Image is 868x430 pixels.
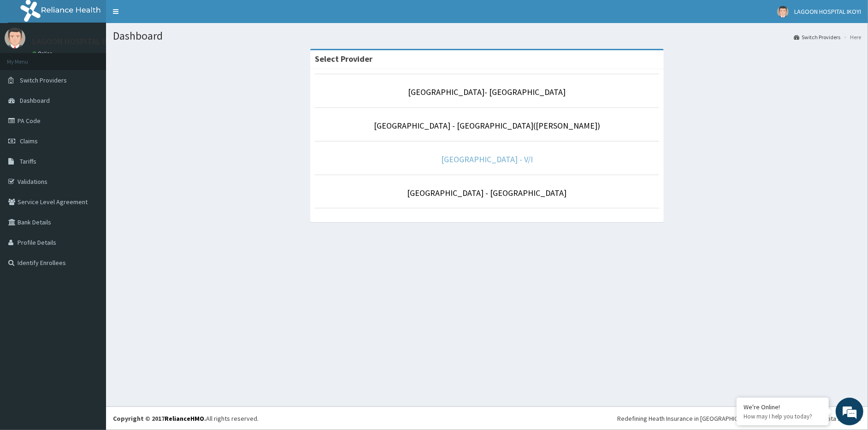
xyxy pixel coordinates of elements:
span: Tariffs [20,157,36,165]
div: Redefining Heath Insurance in [GEOGRAPHIC_DATA] using Telemedicine and Data Science! [617,414,861,423]
a: [GEOGRAPHIC_DATA] - V/I [441,154,533,165]
img: User Image [5,28,25,48]
a: Online [32,50,54,57]
li: Here [841,33,861,41]
h1: Dashboard [113,30,861,42]
footer: All rights reserved. [106,406,868,430]
p: LAGOON HOSPITAL IKOYI [32,37,121,46]
div: We're Online! [744,403,822,411]
a: [GEOGRAPHIC_DATA]- [GEOGRAPHIC_DATA] [408,87,566,97]
span: Claims [20,137,38,145]
a: RelianceHMO [165,414,204,423]
span: Switch Providers [20,76,67,84]
strong: Copyright © 2017 . [113,414,206,423]
a: [GEOGRAPHIC_DATA] - [GEOGRAPHIC_DATA] [407,188,567,198]
p: How may I help you today? [744,412,822,420]
span: LAGOON HOSPITAL IKOYI [794,7,861,16]
span: Dashboard [20,96,50,105]
strong: Select Provider [315,53,372,64]
a: Switch Providers [794,33,840,41]
img: User Image [777,6,789,18]
a: [GEOGRAPHIC_DATA] - [GEOGRAPHIC_DATA]([PERSON_NAME]) [374,120,600,131]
